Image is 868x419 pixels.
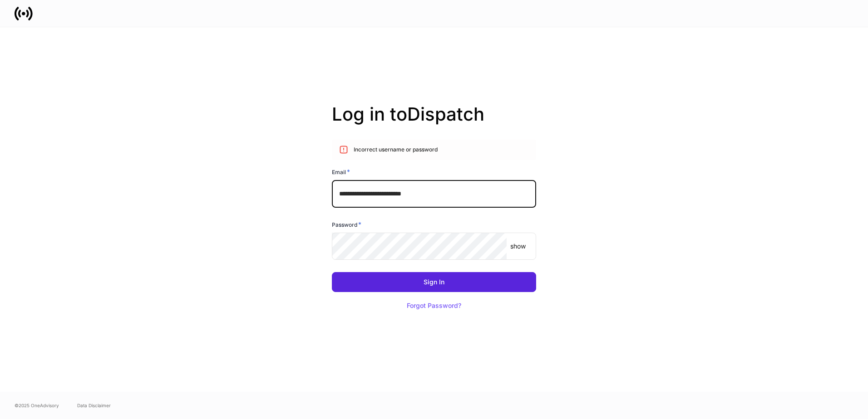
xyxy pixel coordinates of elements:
h6: Password [332,220,361,229]
button: Sign In [332,272,536,292]
p: show [510,242,526,251]
div: Sign In [424,279,444,285]
div: Forgot Password? [407,302,461,309]
div: Incorrect username or password [354,142,438,157]
button: Forgot Password? [395,296,473,316]
a: Data Disclaimer [77,402,111,409]
span: © 2025 OneAdvisory [15,402,59,409]
h2: Log in to Dispatch [332,103,536,140]
h6: Email [332,167,350,176]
